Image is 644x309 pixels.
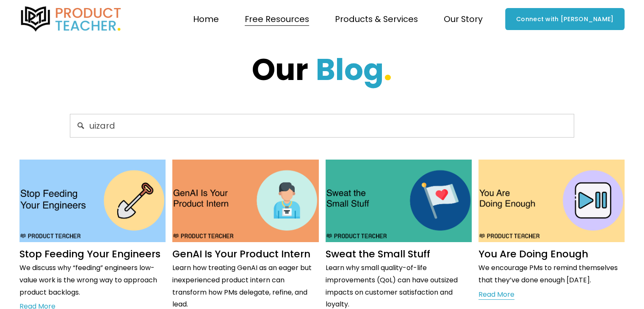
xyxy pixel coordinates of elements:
[505,8,625,30] a: Connect with [PERSON_NAME]
[444,11,483,28] a: folder dropdown
[245,11,309,28] a: folder dropdown
[478,159,625,243] img: You Are Doing Enough
[171,159,319,243] img: GenAI Is Your Product Intern
[478,247,588,261] a: You Are Doing Enough
[335,11,418,28] a: folder dropdown
[325,159,473,243] img: Sweat the Small Stuff
[384,49,392,91] strong: .
[326,247,430,261] a: Sweat the Small Stuff
[193,11,219,28] a: Home
[19,247,160,261] a: Stop Feeding Your Engineers
[19,6,123,32] img: Product Teacher
[252,49,308,91] strong: Our
[478,262,625,287] p: We encourage PMs to remind themselves that they’ve done enough [DATE].
[444,12,483,27] span: Our Story
[245,12,309,27] span: Free Resources
[70,114,574,138] input: Search
[19,262,166,298] p: We discuss why “feeding” engineers low-value work is the wrong way to approach product backlogs.
[19,159,166,243] img: Stop Feeding Your Engineers
[316,49,384,91] strong: Blog
[172,247,310,261] a: GenAI Is Your Product Intern
[335,12,418,27] span: Products & Services
[478,289,514,301] a: Read More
